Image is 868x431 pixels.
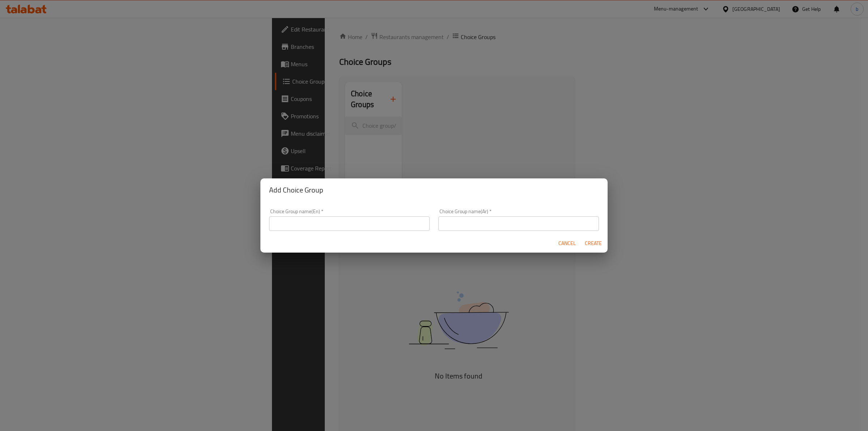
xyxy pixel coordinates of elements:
[558,239,576,248] span: Cancel
[584,239,602,248] span: Create
[269,216,430,231] input: Please enter Choice Group name(en)
[438,216,599,231] input: Please enter Choice Group name(ar)
[556,237,579,250] button: Cancel
[582,237,605,250] button: Create
[269,184,599,196] h2: Add Choice Group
